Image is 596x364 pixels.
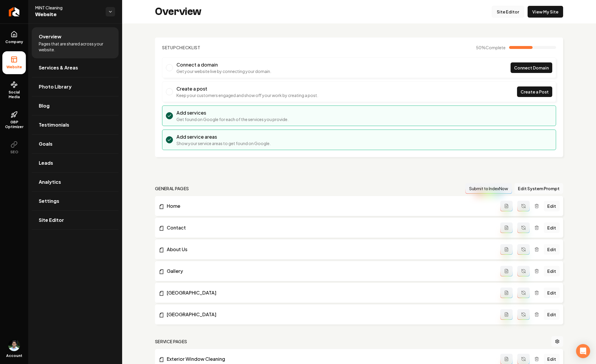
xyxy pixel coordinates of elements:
span: Blog [39,102,50,109]
button: Submit to IndexNow [465,183,512,194]
button: Add admin page prompt [500,309,513,320]
a: Contact [159,224,500,231]
span: SEO [8,150,21,154]
span: Overview [39,33,61,40]
a: Leads [32,154,119,172]
a: Site Editor [32,211,119,229]
a: Goals [32,135,119,153]
button: Add admin page prompt [500,222,513,233]
button: Add admin page prompt [500,288,513,298]
a: Testimonials [32,115,119,134]
p: Keep your customers engaged and show off your work by creating a post. [176,92,318,98]
span: Photo Library [39,83,72,90]
a: Exterior Window Cleaning [159,356,500,363]
a: Company [2,26,26,49]
span: Create a Post [521,89,549,95]
span: Website [35,11,101,19]
a: Edit [544,309,560,320]
button: Add admin page prompt [500,201,513,211]
a: Services & Areas [32,58,119,77]
span: Leads [39,159,53,166]
p: Show your service areas to get found on Google. [176,140,271,146]
button: Edit System Prompt [514,183,563,194]
a: [GEOGRAPHIC_DATA] [159,311,500,318]
a: Edit [544,201,560,211]
span: Services & Areas [39,64,78,71]
span: Settings [39,198,59,205]
a: Gallery [159,268,500,275]
span: Website [4,65,24,69]
span: Social Media [2,90,26,99]
span: Setup [162,45,176,50]
img: Arwin Rahmatpanah [8,339,20,351]
span: Goals [39,140,53,147]
a: GBP Optimizer [2,106,26,134]
h2: general pages [155,186,189,191]
span: Site Editor [39,217,64,224]
a: Edit [544,288,560,298]
div: Open Intercom Messenger [576,344,590,358]
img: Rebolt Logo [9,7,20,16]
span: Account [6,353,22,358]
h2: Overview [155,6,201,18]
a: View My Site [528,6,563,18]
a: About Us [159,246,500,253]
a: Create a Post [517,86,552,97]
button: Open user button [8,339,20,351]
span: Analytics [39,178,61,186]
a: [GEOGRAPHIC_DATA] [159,289,500,296]
h2: Service Pages [155,339,187,344]
span: MiNT Cleaning [35,5,101,11]
span: Testimonials [39,121,69,128]
span: GBP Optimizer [2,120,26,129]
button: Add admin page prompt [500,266,513,276]
a: Edit [544,222,560,233]
a: Connect Domain [511,62,552,73]
a: Edit [544,266,560,276]
a: Settings [32,192,119,210]
a: Blog [32,96,119,115]
span: Pages that are shared across your website. [39,41,112,52]
button: Add admin page prompt [500,244,513,255]
button: SEO [2,136,26,159]
a: Social Media [2,76,26,104]
span: Company [3,40,26,44]
a: Photo Library [32,77,119,96]
h3: Connect a domain [176,61,271,68]
a: Home [159,203,500,210]
h3: Create a post [176,85,318,92]
p: Get your website live by connecting your domain. [176,68,271,74]
h3: Add service areas [176,133,271,140]
span: Connect Domain [514,65,549,71]
a: Edit [544,244,560,255]
span: 50 % [476,45,506,50]
a: Site Editor [492,6,524,18]
h2: Checklist [162,45,201,50]
a: Analytics [32,173,119,191]
p: Get found on Google for each of the services you provide. [176,116,289,122]
h3: Add services [176,109,289,116]
span: Complete [486,45,506,50]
